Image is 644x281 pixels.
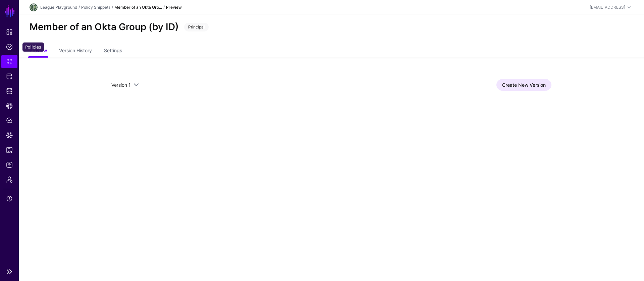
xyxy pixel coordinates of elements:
[40,5,77,10] a: League Playground
[1,143,17,157] a: Reports
[104,45,122,58] a: Settings
[4,4,15,19] a: SGNL
[496,79,551,91] a: Create New Version
[30,21,179,33] h2: Member of an Okta Group (by ID)
[6,176,13,183] span: Admin
[6,58,13,65] span: Snippets
[6,117,13,124] span: Policy Lens
[114,5,162,10] strong: Member of an Okta Gro...
[162,4,166,10] div: /
[81,5,110,10] a: Policy Snippets
[590,4,625,10] div: [EMAIL_ADDRESS]
[30,3,38,11] img: svg+xml;base64,PHN2ZyB3aWR0aD0iNDQwIiBoZWlnaHQ9IjQ0MCIgdmlld0JveD0iMCAwIDQ0MCA0NDAiIGZpbGw9Im5vbm...
[166,5,182,10] strong: Preview
[1,55,17,68] a: Snippets
[1,114,17,127] a: Policy Lens
[1,84,17,98] a: Identity Data Fabric
[1,129,17,142] a: Data Lens
[111,82,130,88] span: Version 1
[184,23,209,31] span: Principal
[59,45,92,58] a: Version History
[6,88,13,94] span: Identity Data Fabric
[22,43,44,52] div: Policies
[6,161,13,168] span: Logs
[1,99,17,113] a: CAEP Hub
[1,40,17,54] a: Policies
[6,44,13,50] span: Policies
[6,73,13,80] span: Protected Systems
[6,147,13,153] span: Reports
[1,25,17,39] a: Dashboard
[6,102,13,109] span: CAEP Hub
[1,70,17,83] a: Protected Systems
[6,29,13,36] span: Dashboard
[110,4,114,10] div: /
[6,195,13,202] span: Support
[1,158,17,171] a: Logs
[1,173,17,186] a: Admin
[77,4,81,10] div: /
[6,132,13,139] span: Data Lens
